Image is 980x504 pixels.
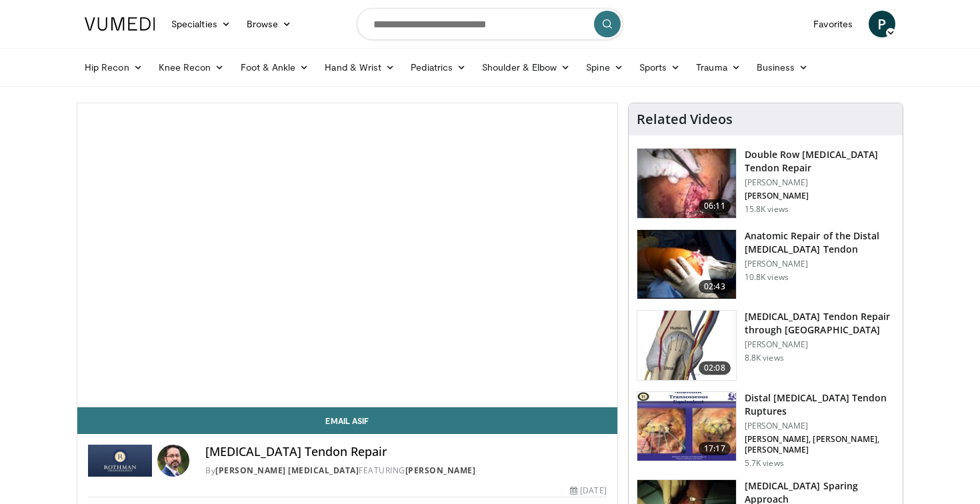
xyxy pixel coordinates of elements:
p: 5.7K views [745,458,784,469]
p: [PERSON_NAME] [745,339,895,350]
p: 10.8K views [745,272,789,283]
a: Email Asif [77,407,617,434]
span: 17:17 [699,442,731,455]
a: Hip Recon [77,54,151,81]
video-js: Video Player [77,103,617,407]
a: Business [749,54,817,81]
a: 06:11 Double Row [MEDICAL_DATA] Tendon Repair [PERSON_NAME] [PERSON_NAME] 15.8K views [637,148,895,219]
p: [PERSON_NAME] [745,421,895,431]
a: Favorites [805,11,861,37]
img: VuMedi Logo [85,17,155,31]
span: 02:43 [699,280,731,293]
a: Shoulder & Elbow [474,54,578,81]
h4: Related Videos [637,111,733,127]
p: [PERSON_NAME] [745,177,895,188]
h4: [MEDICAL_DATA] Tendon Repair [205,445,607,459]
p: 8.8K views [745,353,784,363]
div: [DATE] [570,485,606,497]
a: 02:43 Anatomic Repair of the Distal [MEDICAL_DATA] Tendon [PERSON_NAME] 10.8K views [637,229,895,300]
img: FmFIn1_MecI9sVpn5hMDoxOjA4MTtFn1_1.150x105_q85_crop-smart_upscale.jpg [637,230,736,299]
img: Avatar [157,445,189,477]
p: 15.8K views [745,204,789,215]
h3: Anatomic Repair of the Distal [MEDICAL_DATA] Tendon [745,229,895,256]
a: Foot & Ankle [233,54,317,81]
a: Pediatrics [403,54,474,81]
img: XzOTlMlQSGUnbGTX5hMDoxOjA4MTtFn1_1.150x105_q85_crop-smart_upscale.jpg [637,149,736,218]
a: [PERSON_NAME] [405,465,476,476]
a: Hand & Wrist [317,54,403,81]
img: xX2wXF35FJtYfXNX4xMDoxOjA4MTsiGN.150x105_q85_crop-smart_upscale.jpg [637,392,736,461]
a: Trauma [688,54,749,81]
a: Browse [239,11,300,37]
span: 06:11 [699,199,731,213]
a: Sports [631,54,689,81]
img: Rothman Hand Surgery [88,445,152,477]
h3: [MEDICAL_DATA] Tendon Repair through [GEOGRAPHIC_DATA] [745,310,895,337]
a: 17:17 Distal [MEDICAL_DATA] Tendon Ruptures [PERSON_NAME] [PERSON_NAME], [PERSON_NAME], [PERSON_N... [637,391,895,469]
img: PE3O6Z9ojHeNSk7H4xMDoxOjA4MTsiGN.150x105_q85_crop-smart_upscale.jpg [637,311,736,380]
div: By FEATURING [205,465,607,477]
h3: Double Row [MEDICAL_DATA] Tendon Repair [745,148,895,175]
p: [PERSON_NAME] [745,191,895,201]
a: P [869,11,895,37]
a: [PERSON_NAME] [MEDICAL_DATA] [215,465,359,476]
span: 02:08 [699,361,731,375]
p: [PERSON_NAME], [PERSON_NAME], [PERSON_NAME] [745,434,895,455]
a: Spine [578,54,631,81]
p: [PERSON_NAME] [745,259,895,269]
h3: Distal [MEDICAL_DATA] Tendon Ruptures [745,391,895,418]
a: Knee Recon [151,54,233,81]
a: 02:08 [MEDICAL_DATA] Tendon Repair through [GEOGRAPHIC_DATA] [PERSON_NAME] 8.8K views [637,310,895,381]
input: Search topics, interventions [357,8,623,40]
a: Specialties [163,11,239,37]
